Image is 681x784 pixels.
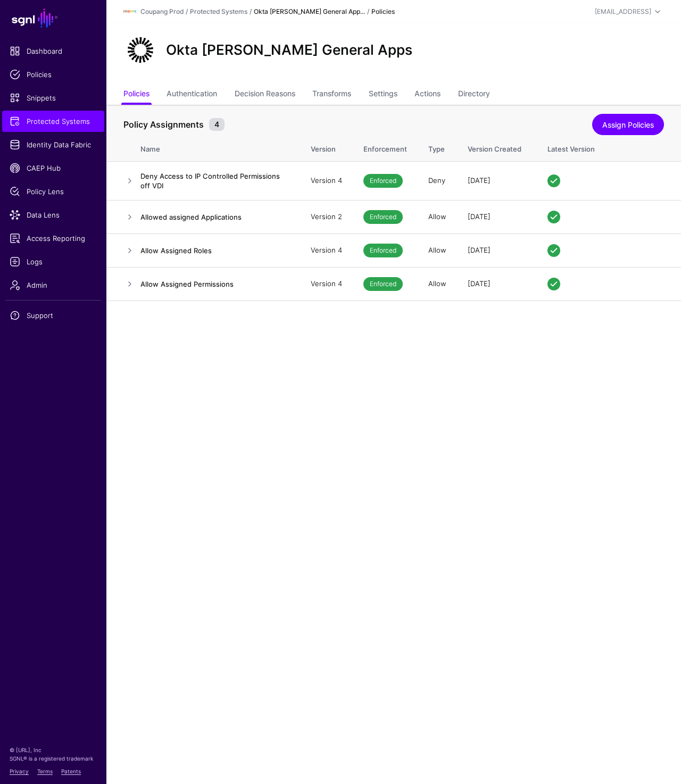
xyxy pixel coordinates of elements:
img: svg+xml;base64,PHN2ZyBpZD0iTG9nbyIgeG1sbnM9Imh0dHA6Ly93d3cudzMub3JnLzIwMDAvc3ZnIiB3aWR0aD0iMTIxLj... [123,5,136,18]
div: / [365,7,371,16]
span: [DATE] [468,212,491,221]
a: Actions [414,85,441,105]
th: Version [300,134,353,161]
a: Admin [2,274,104,296]
span: Support [10,310,97,321]
th: Name [140,134,300,161]
th: Enforcement [353,134,418,161]
a: Access Reporting [2,228,104,249]
p: SGNL® is a registered trademark [10,754,97,763]
a: Identity Data Fabric [2,134,104,155]
td: Version 4 [300,268,353,301]
a: Patents [61,768,81,774]
td: Allow [418,268,457,301]
a: Coupang Prod [140,7,184,15]
span: Dashboard [10,46,97,56]
strong: Policies [371,7,395,15]
a: Terms [37,768,53,774]
strong: Okta [PERSON_NAME] General App... [254,7,365,15]
span: Enforced [363,277,403,291]
a: Transforms [312,85,351,105]
p: © [URL], Inc [10,746,97,754]
a: Data Lens [2,204,104,226]
h2: Okta [PERSON_NAME] General Apps [166,41,412,58]
td: Allow [418,201,457,234]
div: / [184,7,190,16]
a: Policies [123,85,150,105]
a: Dashboard [2,40,104,62]
a: Logs [2,251,104,272]
h4: Allow Assigned Permissions [140,279,289,289]
td: Deny [418,161,457,200]
h4: Deny Access to IP Controlled Permissions off VDI [140,171,289,190]
span: Policies [10,69,97,80]
a: Directory [458,85,490,105]
span: Data Lens [10,210,97,220]
a: Privacy [10,768,29,774]
a: Snippets [2,87,104,109]
a: Decision Reasons [235,85,295,105]
span: Identity Data Fabric [10,139,97,150]
a: Protected Systems [2,111,104,132]
a: Authentication [167,85,217,105]
h4: Allow Assigned Roles [140,246,289,255]
span: Policy Lens [10,186,97,197]
td: Version 4 [300,161,353,200]
span: Enforced [363,210,403,224]
span: Snippets [10,93,97,103]
small: 4 [209,118,225,131]
span: CAEP Hub [10,163,97,173]
a: Protected Systems [190,7,247,15]
div: [EMAIL_ADDRESS] [595,7,651,16]
div: / [247,7,254,16]
th: Version Created [457,134,537,161]
span: Policy Assignments [121,118,206,131]
th: Type [418,134,457,161]
span: Access Reporting [10,233,97,244]
td: Allow [418,234,457,268]
h4: Allowed assigned Applications [140,212,289,222]
img: svg+xml;base64,PHN2ZyB3aWR0aD0iNjQiIGhlaWdodD0iNjQiIHZpZXdCb3g9IjAgMCA2NCA2NCIgZmlsbD0ibm9uZSIgeG... [123,33,157,67]
span: Protected Systems [10,116,97,127]
a: Settings [369,85,397,105]
a: CAEP Hub [2,157,104,179]
a: Policies [2,64,104,85]
span: [DATE] [468,246,491,254]
span: [DATE] [468,176,491,185]
span: Enforced [363,174,403,188]
span: Admin [10,280,97,290]
span: Enforced [363,244,403,257]
a: Policy Lens [2,181,104,202]
a: SGNL [6,6,100,30]
a: Assign Policies [592,114,664,135]
span: Logs [10,256,97,267]
td: Version 4 [300,234,353,268]
th: Latest Version [537,134,681,161]
td: Version 2 [300,201,353,234]
span: [DATE] [468,279,491,288]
